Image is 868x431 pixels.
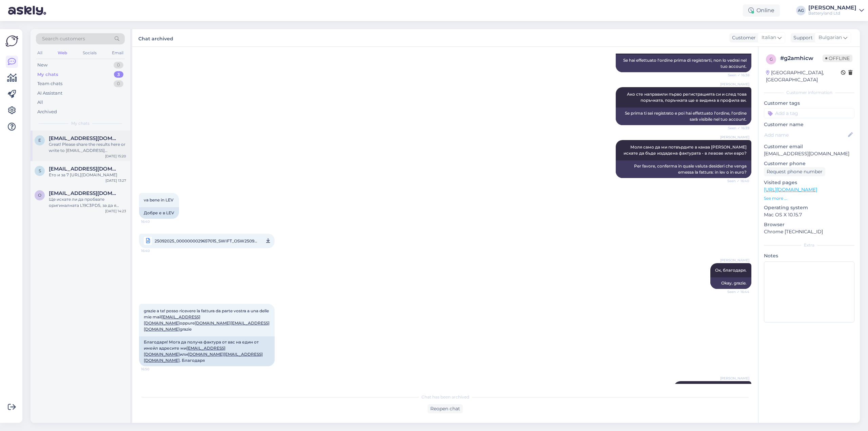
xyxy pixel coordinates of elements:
[144,320,270,332] a: [DOMAIN_NAME][EMAIL_ADDRESS][DOMAIN_NAME]
[766,69,841,83] div: [GEOGRAPHIC_DATA], [GEOGRAPHIC_DATA]
[139,336,275,366] div: Благодаря! Мога да получа фактура от вас на един от имейл адресите ми или . Благодаря
[114,62,123,68] div: 0
[139,234,275,248] a: 25092025_0000000029657015_SWIFT_OSW2509250002027.pdf16:40
[105,178,126,183] div: [DATE] 13:27
[37,71,58,78] div: My chats
[762,34,776,41] span: Italian
[144,308,270,332] span: grazie a te! posso ricevere la fattura da parte vostra a una delle mie mail oppure grazie
[141,367,166,372] span: 16:50
[39,168,41,173] span: s
[81,48,98,57] div: Socials
[56,48,68,57] div: Web
[724,73,749,78] span: Seen ✓ 16:38
[144,197,174,202] span: va bene in LEV
[818,34,842,41] span: Bulgarian
[764,121,854,128] p: Customer name
[764,221,854,228] p: Browser
[141,219,166,224] span: 16:40
[764,90,854,96] div: Customer information
[49,190,119,196] span: office@cryptosystemsbg.com
[71,120,90,126] span: My chats
[114,71,123,78] div: 3
[724,289,749,294] span: Seen ✓ 16:44
[720,258,749,263] span: [PERSON_NAME]
[42,35,85,42] span: Search customers
[808,5,864,16] a: [PERSON_NAME]Batteryland Ltd
[764,187,817,193] a: [URL][DOMAIN_NAME]
[710,277,751,289] div: Okay, grazie.
[421,394,469,400] span: Chat has been archived
[764,228,854,235] p: Chrome [TECHNICAL_ID]
[144,352,263,363] a: [DOMAIN_NAME][EMAIL_ADDRESS][DOMAIN_NAME]
[764,160,854,167] p: Customer phone
[155,237,259,245] span: 25092025_0000000029657015_SWIFT_OSW2509250002027.pdf
[5,35,18,47] img: Askly Logo
[105,154,126,159] div: [DATE] 15:20
[764,242,854,248] div: Extra
[764,167,825,176] div: Request phone number
[764,143,854,150] p: Customer email
[114,80,123,87] div: 0
[791,34,813,41] div: Support
[111,48,125,57] div: Email
[724,125,749,131] span: Seen ✓ 16:39
[144,314,200,326] a: [EMAIL_ADDRESS][DOMAIN_NAME]
[764,252,854,259] p: Notes
[764,211,854,218] p: Mac OS X 10.15.7
[764,100,854,107] p: Customer tags
[428,404,463,413] div: Reopen chat
[729,34,756,41] div: Customer
[49,172,126,178] div: Ето и за 7 [URL][DOMAIN_NAME]
[808,5,856,11] div: [PERSON_NAME]
[49,196,126,209] div: Ще искате ли да пробвате оригиналната L19C3PD5, за да я осигурим на място при нас? Тя се води, че...
[38,138,41,143] span: e
[141,247,166,255] span: 16:40
[780,54,823,62] div: # g2amhicw
[764,179,854,186] p: Visited pages
[808,11,856,16] div: Batteryland Ltd
[105,209,126,214] div: [DATE] 14:23
[49,141,126,154] div: Great! Please share the results here or write to [EMAIL_ADDRESS][DOMAIN_NAME]
[139,207,179,219] div: Добре е в LEV
[823,55,852,62] span: Offline
[764,108,854,118] input: Add a tag
[38,193,41,198] span: o
[770,57,773,62] span: g
[764,204,854,211] p: Operating system
[720,135,749,140] span: [PERSON_NAME]
[37,62,47,68] div: New
[49,135,119,141] span: eduardharsing@yahoo.com
[724,178,749,183] span: Seen ✓ 16:40
[715,268,747,273] span: Ок, благодаря.
[743,4,780,17] div: Online
[36,48,44,57] div: All
[616,107,751,125] div: Se prima ti sei registrato e poi hai effettuato l'ordine, l'ordine sarà visibile nel tuo account.
[37,99,43,106] div: All
[49,166,119,172] span: slavvii1984@abv.bg
[720,376,749,381] span: [PERSON_NAME]
[138,33,173,42] label: Chat archived
[616,55,751,72] div: Se hai effettuato l'ordine prima di registrarti, non lo vedrai nel tuo account.
[764,195,854,201] p: See more ...
[764,131,847,139] input: Add name
[720,82,749,87] span: [PERSON_NAME]
[764,150,854,157] p: [EMAIL_ADDRESS][DOMAIN_NAME]
[796,6,806,15] div: AG
[627,92,748,103] span: Ако сте направили първо регистрацията си и след това поръчката, поръчката ще е видима в профила ви.
[37,109,57,115] div: Archived
[37,80,62,87] div: Team chats
[616,160,751,178] div: Per favore, conferma in quale valuta desideri che venga emessa la fattura: in lev o in euro?
[37,90,62,97] div: AI Assistant
[624,144,748,156] span: Моля само да ми потвърдите в каква [PERSON_NAME] искате да бъде издадена фактурата - в левове или...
